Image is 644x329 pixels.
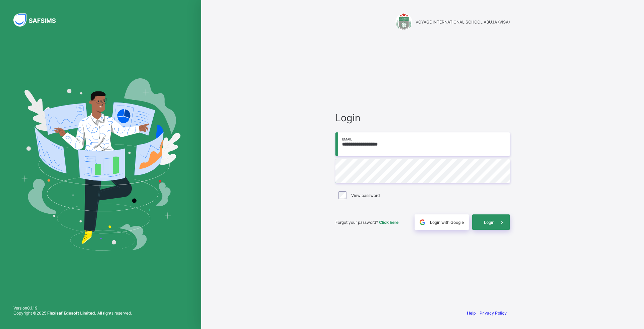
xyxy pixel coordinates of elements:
span: Copyright © 2025 All rights reserved. [13,311,132,316]
a: Help [467,311,476,316]
span: Login with Google [430,220,464,225]
span: VOYAGE INTERNATIONAL SCHOOL ABUJA (VISA) [416,19,510,25]
strong: Flexisaf Edusoft Limited. [47,311,96,316]
span: Login [335,112,510,124]
img: Hero Image [21,78,180,250]
img: SAFSIMS Logo [13,13,64,27]
span: Login [484,220,494,225]
img: google.396cfc9801f0270233282035f929180a.svg [419,218,426,226]
span: Version 0.1.19 [13,305,132,311]
a: Privacy Policy [480,311,507,316]
a: Click here [379,220,398,225]
span: Forgot your password? [335,220,398,225]
label: View password [351,193,380,198]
